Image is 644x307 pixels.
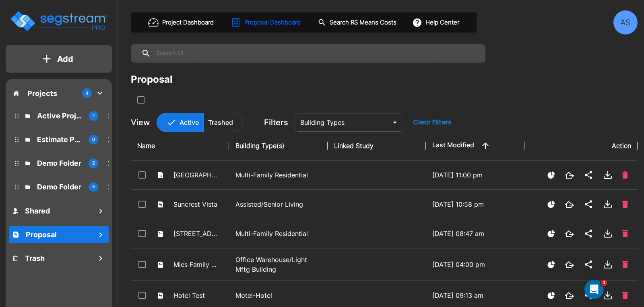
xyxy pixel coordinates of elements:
[432,260,518,269] p: [DATE] 04:00 pm
[410,114,455,130] button: Clear Filters
[25,253,45,264] h1: Trash
[27,88,57,99] p: Projects
[601,280,607,286] span: 1
[151,44,481,63] input: Search All
[600,256,616,272] button: Download
[37,134,82,145] p: Estimate Property
[157,113,204,132] button: Active
[330,18,396,27] h1: Search RS Means Costs
[173,229,218,238] p: [STREET_ADDRESS][PERSON_NAME]
[162,18,214,27] h1: Project Dashboard
[432,229,518,238] p: [DATE] 08:47 am
[580,226,597,242] button: Share
[580,196,597,212] button: Share
[131,72,173,87] div: Proposal
[173,291,218,300] p: Hotel Test
[561,227,577,240] button: Open New Tab
[228,14,305,31] button: Proposal Dashboard
[600,226,616,242] button: Download
[561,169,577,182] button: Open New Tab
[37,181,82,192] p: Demo Folder
[235,229,321,238] p: Multi-Family Residential
[411,15,462,30] button: Help Center
[92,112,95,119] p: 2
[173,260,218,269] p: Mies Family Foods
[619,289,631,302] button: Delete
[619,168,631,182] button: Delete
[25,205,50,216] h1: Shared
[613,10,638,35] div: AS
[173,170,218,180] p: [GEOGRAPHIC_DATA] Apartments
[619,258,631,271] button: Delete
[133,92,149,108] button: SelectAll
[561,198,577,211] button: Open New Tab
[235,170,321,180] p: Multi-Family Residential
[9,10,108,33] img: Logo
[619,197,631,211] button: Delete
[432,199,518,209] p: [DATE] 10:58 pm
[37,110,82,121] p: Active Projects
[580,167,597,183] button: Share
[561,289,577,302] button: Open New Tab
[86,90,89,97] p: 4
[432,170,518,180] p: [DATE] 11:00 pm
[37,158,82,169] p: Demo Folder
[180,118,199,127] p: Active
[584,280,604,299] iframe: Intercom live chat
[203,113,243,132] button: Trashed
[561,258,577,271] button: Open New Tab
[426,131,524,161] th: Last Modified
[145,14,218,31] button: Project Dashboard
[92,183,95,190] p: 5
[173,199,218,209] p: Suncrest Vista
[235,291,321,300] p: Motel-Hotel
[235,255,321,274] p: Office Warehouse/Light Mftg Building
[580,287,597,303] button: Share
[544,227,558,241] button: Show Proposal Tiers
[57,53,73,65] p: Add
[92,136,95,143] p: 0
[600,287,616,303] button: Download
[244,18,301,27] h1: Proposal Dashboard
[544,289,558,303] button: Show Proposal Tiers
[580,256,597,272] button: Share
[544,197,558,211] button: Show Proposal Tiers
[600,167,616,183] button: Download
[389,117,400,128] button: Open
[524,131,638,161] th: Action
[544,258,558,272] button: Show Proposal Tiers
[544,168,558,182] button: Show Proposal Tiers
[92,160,95,167] p: 2
[229,131,327,161] th: Building Type(s)
[157,113,243,132] div: Platform
[6,47,112,71] button: Add
[315,15,401,30] button: Search RS Means Costs
[600,196,616,212] button: Download
[297,117,388,128] input: Building Types
[264,116,288,128] p: Filters
[328,131,426,161] th: Linked Study
[432,291,518,300] p: [DATE] 09:13 am
[137,141,223,150] div: Name
[26,229,57,240] h1: Proposal
[619,227,631,240] button: Delete
[235,199,321,209] p: Assisted/Senior Living
[208,118,233,127] p: Trashed
[131,116,150,128] p: View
